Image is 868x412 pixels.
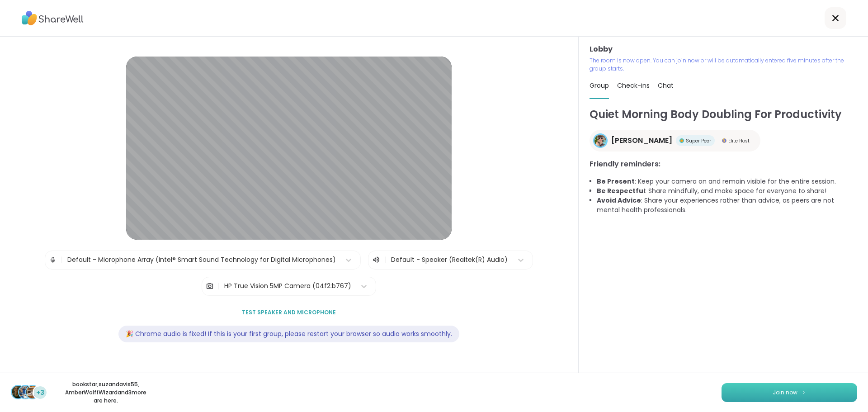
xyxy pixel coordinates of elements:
[594,135,606,147] img: Adrienne_QueenOfTheDawn
[728,137,750,144] span: Elite Host
[55,380,156,405] p: bookstar , suzandavis55 , AmberWolffWizard and 3 more are here.
[722,383,857,402] button: Join now
[590,57,857,73] p: The room is now open. You can join now or will be automatically entered five minutes after the gr...
[384,255,387,265] span: |
[49,251,57,269] img: Microphone
[12,386,24,398] img: bookstar
[19,386,32,398] img: suzandavis55
[597,196,857,215] li: : Share your experiences rather than advice, as peers are not mental health professionals.
[679,138,684,143] img: Super Peer
[22,8,84,28] img: ShareWell Logo
[773,388,797,397] span: Join now
[224,281,351,291] div: HP True Vision 5MP Camera (04f2:b767)
[238,303,340,322] button: Test speaker and microphone
[590,44,857,55] h3: Lobby
[611,135,672,146] span: [PERSON_NAME]
[590,130,760,152] a: Adrienne_QueenOfTheDawn[PERSON_NAME]Super PeerSuper PeerElite HostElite Host
[686,137,711,144] span: Super Peer
[242,308,336,317] span: Test speaker and microphone
[590,159,857,170] h3: Friendly reminders:
[597,177,635,186] b: Be Present
[597,186,645,195] b: Be Respectful
[118,326,459,342] div: 🎉 Chrome audio is fixed! If this is your first group, please restart your browser so audio works ...
[722,138,726,143] img: Elite Host
[67,255,336,265] div: Default - Microphone Array (Intel® Smart Sound Technology for Digital Microphones)
[217,277,220,295] span: |
[590,81,609,90] span: Group
[801,390,807,395] img: ShareWell Logomark
[590,106,857,123] h1: Quiet Morning Body Doubling For Productivity
[658,81,674,90] span: Chat
[206,277,214,295] img: Camera
[617,81,650,90] span: Check-ins
[597,177,857,186] li: : Keep your camera on and remain visible for the entire session.
[597,186,857,196] li: : Share mindfully, and make space for everyone to share!
[61,251,63,269] span: |
[36,388,44,398] span: +3
[26,386,39,398] img: AmberWolffWizard
[597,196,641,205] b: Avoid Advice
